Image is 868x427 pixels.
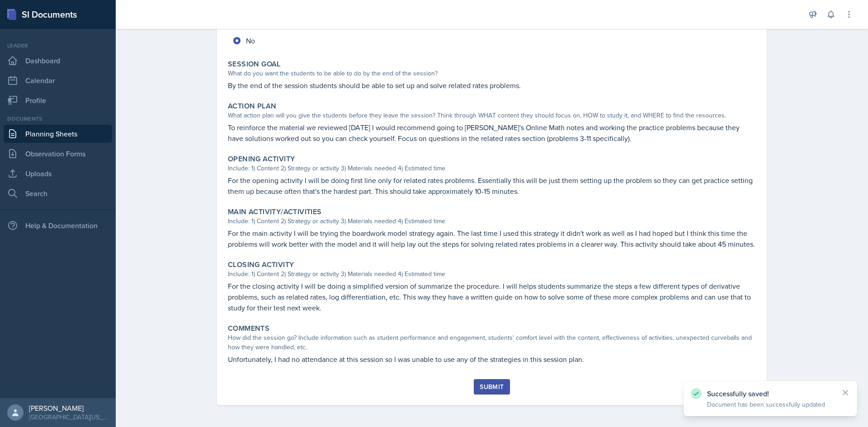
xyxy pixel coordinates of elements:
[474,379,509,394] button: Submit
[707,400,834,409] p: Document has been successfully updated
[707,389,834,398] p: Successfully saved!
[228,269,756,279] div: Include: 1) Content 2) Strategy or activity 3) Materials needed 4) Estimated time
[228,260,294,269] label: Closing Activity
[228,281,756,313] p: For the closing activity I will be doing a simplified version of summarize the procedure. I will ...
[29,404,108,413] div: [PERSON_NAME]
[228,324,269,333] label: Comments
[228,80,756,91] p: By the end of the session students should be able to set up and solve related rates problems.
[4,164,112,183] a: Uploads
[4,42,112,50] div: Leader
[228,60,281,69] label: Session Goal
[4,216,112,235] div: Help & Documentation
[4,52,112,70] a: Dashboard
[228,111,756,120] div: What action plan will you give the students before they leave the session? Think through WHAT con...
[228,164,756,173] div: Include: 1) Content 2) Strategy or activity 3) Materials needed 4) Estimated time
[228,207,322,216] label: Main Activity/Activities
[4,91,112,109] a: Profile
[29,413,108,422] div: [GEOGRAPHIC_DATA][US_STATE] in [GEOGRAPHIC_DATA]
[228,216,756,226] div: Include: 1) Content 2) Strategy or activity 3) Materials needed 4) Estimated time
[228,69,756,78] div: What do you want the students to be able to do by the end of the session?
[228,122,756,144] p: To reinforce the material we reviewed [DATE] I would recommend going to [PERSON_NAME]'s Online Ma...
[228,155,295,164] label: Opening Activity
[228,175,756,197] p: For the opening activity I will be doing first line only for related rates problems. Essentially ...
[4,184,112,202] a: Search
[228,333,756,352] div: How did the session go? Include information such as student performance and engagement, students'...
[228,228,756,249] p: For the main activity I will be trying the boardwork model strategy again. The last time I used t...
[228,102,276,111] label: Action Plan
[480,383,504,390] div: Submit
[4,125,112,143] a: Planning Sheets
[4,115,112,123] div: Documents
[4,71,112,89] a: Calendar
[4,145,112,163] a: Observation Forms
[228,354,756,365] p: Unfortunately, I had no attendance at this session so I was unable to use any of the strategies i...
